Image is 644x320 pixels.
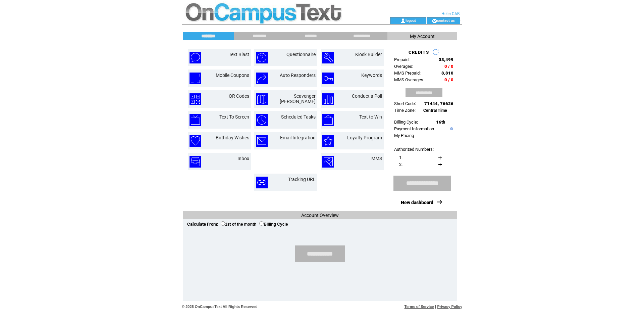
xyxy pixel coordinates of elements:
[359,114,382,120] a: Text to Win
[435,305,436,309] span: |
[286,52,316,57] a: Questionnaire
[355,52,382,57] a: Kiosk Builder
[216,73,249,78] a: Mobile Coupons
[322,93,334,105] img: conduct-a-poll.png
[256,73,268,84] img: auto-responders.png
[409,50,429,55] span: CREDITS
[394,57,410,62] span: Prepaid:
[399,162,402,167] span: 2.
[394,147,434,152] span: Authorized Numbers:
[219,114,249,120] a: Text To Screen
[190,93,201,105] img: qr-codes.png
[190,156,201,168] img: inbox.png
[190,52,201,63] img: text-blast.png
[280,93,316,104] a: Scavenger [PERSON_NAME]
[423,108,447,113] span: Central Time
[256,93,268,105] img: scavenger-hunt.png
[347,135,382,140] a: Loyalty Program
[322,156,334,168] img: mms.png
[432,18,437,24] img: contact_us_icon.gif
[190,73,201,84] img: mobile-coupons.png
[394,77,424,82] span: MMS Overages:
[259,221,264,226] input: Billing Cycle
[439,57,453,62] span: 33,499
[436,120,445,125] span: 16th
[301,213,339,218] span: Account Overview
[182,305,258,309] span: © 2025 OnCampusText All Rights Reserved
[190,135,201,147] img: birthday-wishes.png
[280,73,316,78] a: Auto Responders
[229,52,249,57] a: Text Blast
[394,120,418,125] span: Billing Cycle:
[444,77,453,82] span: 0 / 0
[229,93,249,99] a: QR Codes
[221,222,256,227] label: 1st of the month
[424,101,453,106] span: 71444, 76626
[437,18,455,22] a: contact us
[322,52,334,63] img: kiosk-builder.png
[322,73,334,84] img: keywords.png
[216,135,249,140] a: Birthday Wishes
[437,305,462,309] a: Privacy Policy
[352,93,382,99] a: Conduct a Poll
[399,155,402,160] span: 1.
[237,156,249,161] a: Inbox
[322,114,334,126] img: text-to-win.png
[187,222,218,227] span: Calculate From:
[405,305,434,309] a: Terms of Service
[361,73,382,78] a: Keywords
[371,156,382,161] a: MMS
[448,127,453,130] img: help.gif
[394,126,434,131] a: Payment Information
[394,64,413,69] span: Overages:
[441,11,460,16] span: Hello CAB
[281,114,316,120] a: Scheduled Tasks
[322,135,334,147] img: loyalty-program.png
[394,133,414,138] a: My Pricing
[441,71,453,76] span: 8,810
[410,34,435,39] span: My Account
[288,177,316,182] a: Tracking URL
[444,64,453,69] span: 0 / 0
[394,71,421,76] span: MMS Prepaid:
[394,108,416,113] span: Time Zone:
[256,114,268,126] img: scheduled-tasks.png
[406,18,416,22] a: logout
[400,18,406,24] img: account_icon.gif
[256,52,268,63] img: questionnaire.png
[394,101,416,106] span: Short Code:
[259,222,288,227] label: Billing Cycle
[256,177,268,188] img: tracking-url.png
[401,200,433,205] a: New dashboard
[221,221,225,226] input: 1st of the month
[190,114,201,126] img: text-to-screen.png
[280,135,316,140] a: Email Integration
[256,135,268,147] img: email-integration.png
